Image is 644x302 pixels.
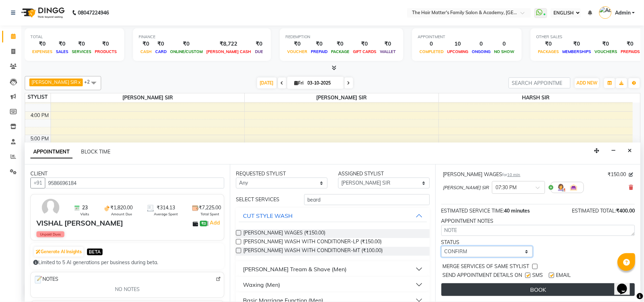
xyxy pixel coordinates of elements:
[338,170,430,178] div: ASSIGNED STYLIST
[470,40,492,48] div: 0
[306,78,341,88] input: 2025-10-03
[569,183,578,192] img: Interior.png
[33,259,221,266] div: Limited to 5 AI generations per business during beta.
[309,49,329,54] span: PREPAID
[378,40,398,48] div: ₹0
[243,211,292,220] div: CUT STYLE WASH
[257,77,277,88] span: [DATE]
[231,196,298,203] div: SELECT SERVICES
[34,275,58,284] span: NOTES
[445,40,470,48] div: 10
[77,79,81,85] a: x
[507,172,521,177] span: 10 min
[593,49,619,54] span: VOUCHERS
[239,263,427,275] button: [PERSON_NAME] Tream & Shave (Men)
[599,6,611,19] img: Admin
[243,229,325,238] span: [PERSON_NAME] WAGES (₹150.00)
[25,93,51,101] div: STYLIST
[30,146,72,158] span: APPOINTMENT
[29,135,51,143] div: 5:00 PM
[253,49,265,54] span: DUE
[243,238,382,247] span: [PERSON_NAME] WASH WITH CONDITIONER-LP (₹150.00)
[556,272,571,280] span: EMAIL
[629,173,633,177] i: Edit price
[593,40,619,48] div: ₹0
[418,40,445,48] div: 0
[54,49,70,54] span: SALES
[492,40,516,48] div: 0
[36,231,64,237] span: Unpaid Dues
[199,204,221,211] span: ₹7,225.00
[30,170,224,178] div: CLIENT
[31,79,77,85] span: [PERSON_NAME] SIR
[157,204,175,211] span: ₹314.13
[51,93,245,102] span: [PERSON_NAME] SIR
[111,211,132,217] span: Amount Due
[70,49,93,54] span: SERVICES
[561,49,593,54] span: MEMBERSHIPS
[443,263,529,272] span: MERGE SERVICES OF SAME STYLIST
[139,49,153,54] span: CASH
[470,49,492,54] span: ONGOING
[153,49,168,54] span: CARD
[439,93,633,102] span: HARSH SIR
[29,112,51,119] div: 4:00 PM
[139,34,265,40] div: FINANCE
[239,278,427,291] button: Waxing (Men)
[418,34,516,40] div: APPOINTMENT
[503,172,521,177] small: for
[614,274,637,295] iframe: chat widget
[378,49,398,54] span: WALLET
[30,178,45,188] button: +91
[84,79,95,85] span: +2
[245,93,439,102] span: [PERSON_NAME] SIR
[18,3,66,23] img: logo
[45,178,224,188] input: SEARCH BY NAME/MOBILE/EMAIL/CODE
[351,49,378,54] span: GIFT CARDS
[239,209,427,222] button: CUT STYLE WASH
[533,272,543,280] span: SMS
[80,211,89,217] span: Visits
[200,221,207,226] span: ₹0
[34,247,83,257] button: Generate AI Insights
[204,49,253,54] span: [PERSON_NAME] CASH
[509,77,570,88] input: SEARCH APPOINTMENT
[309,40,329,48] div: ₹0
[204,40,253,48] div: ₹8,722
[201,211,219,217] span: Total Spent
[304,194,430,205] input: SEARCH BY SERVICE NAME
[351,40,378,48] div: ₹0
[82,204,88,211] span: 23
[70,40,93,48] div: ₹0
[441,283,635,296] button: BOOK
[168,49,204,54] span: ONLINE/CUSTOM
[93,49,118,54] span: PRODUCTS
[87,249,103,255] span: BETA
[236,170,327,178] div: REQUESTED STYLIST
[93,40,118,48] div: ₹0
[536,49,561,54] span: PACKAGES
[616,208,635,214] span: ₹400.00
[441,217,635,225] div: APPOINTMENT NOTES
[443,171,521,178] div: [PERSON_NAME] WAGES
[30,34,118,40] div: TOTAL
[209,219,221,227] a: Add
[153,40,168,48] div: ₹0
[139,40,153,48] div: ₹0
[572,208,616,214] span: ESTIMATED TOTAL:
[243,247,383,256] span: [PERSON_NAME] WASH WITH CONDITIONER-MT (₹100.00)
[40,197,61,218] img: avatar
[78,3,109,23] b: 08047224946
[253,40,265,48] div: ₹0
[168,40,204,48] div: ₹0
[207,219,221,227] span: |
[110,204,133,211] span: ₹1,820.00
[441,208,504,214] span: ESTIMATED SERVICE TIME:
[441,239,533,246] div: STATUS
[561,40,593,48] div: ₹0
[293,80,306,86] span: Fri
[329,40,351,48] div: ₹0
[418,49,445,54] span: COMPLETED
[154,211,178,217] span: Average Spent
[30,49,54,54] span: EXPENSES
